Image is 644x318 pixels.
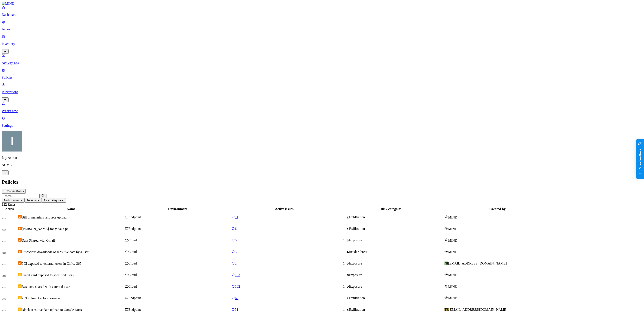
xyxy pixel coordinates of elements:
[2,76,642,79] p: Policies
[444,238,448,242] img: mind-logo-icon
[22,308,82,312] span: Block sensitive data upload to Google Docs
[231,296,337,300] a: 63
[22,285,70,288] span: Resource shared with external user
[2,124,642,128] p: Settings
[18,238,22,242] img: severity-medium
[2,163,642,167] p: ACME
[444,250,448,253] img: mind-logo-icon
[235,273,240,277] span: 103
[18,284,22,288] img: severity-low
[231,273,337,277] a: 103
[235,227,237,230] span: 6
[125,207,231,211] div: Environment
[128,308,141,311] span: Endpoint
[43,199,61,202] span: Risk category
[128,285,137,288] span: Cloud
[2,68,642,79] a: Policies
[444,284,448,288] img: mind-logo-icon
[22,296,60,300] span: PCI upload to cloud storage
[346,238,444,242] div: Exposure
[448,227,457,231] span: MIND
[231,215,337,219] a: 11
[346,262,444,265] div: Exposure
[235,262,237,265] span: 2
[231,308,337,312] a: 51
[346,250,444,254] div: Insider threat
[2,156,642,160] p: Itay Aviran
[128,250,137,254] span: Cloud
[128,227,141,230] span: Endpoint
[346,215,444,219] div: Exfiltration
[444,262,448,265] span: NI
[235,250,237,254] span: 3
[444,308,449,311] span: TE
[128,296,141,300] span: Endpoint
[2,2,642,6] a: MIND
[18,261,22,265] img: severity-medium
[18,273,22,276] img: severity-low
[2,20,642,31] a: Issues
[235,238,237,242] span: 5
[18,308,22,311] img: severity-low
[2,61,642,65] p: Activity Log
[128,273,137,277] span: Cloud
[18,296,22,299] img: severity-low
[235,296,238,300] span: 63
[2,6,642,17] a: Dashboard
[346,273,444,277] div: Exposure
[346,296,444,300] div: Exfiltration
[346,308,444,312] div: Exfiltration
[18,207,124,211] div: Name
[448,250,457,254] span: MIND
[2,42,642,46] p: Inventory
[235,308,238,311] span: 51
[449,308,507,311] span: [EMAIL_ADDRESS][DOMAIN_NAME]
[2,2,14,6] img: MIND
[18,250,22,253] img: severity-medium
[231,285,337,288] a: 102
[22,250,88,254] span: Suspicious downloads of sensitive data by a user
[444,273,448,276] img: mind-logo-icon
[2,27,642,31] p: Issues
[231,238,337,242] a: 5
[22,227,68,231] span: [PERSON_NAME]-for-yuvals-pr
[444,207,550,211] div: Created by
[2,109,642,113] p: What's new
[346,285,444,288] div: Exposure
[444,215,448,218] img: mind-logo-icon
[2,35,642,53] a: Inventory
[235,215,238,219] span: 11
[22,262,81,265] span: PCI exposed to external users in Office 365
[2,189,26,194] button: Create Policy
[448,285,457,288] span: MIND
[346,227,444,231] div: Exfiltration
[128,215,141,219] span: Endpoint
[2,54,642,65] a: Activity Log
[26,199,37,202] span: Severity
[2,116,642,128] a: Settings
[338,207,444,211] div: Risk category
[18,227,22,230] img: severity-medium
[22,215,67,219] span: Bill of materials resource upload
[2,102,642,113] a: What's new
[231,262,337,265] a: 2
[448,262,507,265] span: [EMAIL_ADDRESS][DOMAIN_NAME]
[448,215,457,219] span: MIND
[231,227,337,231] a: 6
[448,273,457,277] span: MIND
[231,250,337,254] a: 3
[448,296,457,300] span: MIND
[22,273,74,277] span: Credit card exposed to specified users
[3,199,19,202] span: Environment
[444,296,448,299] img: mind-logo-icon
[2,83,642,101] a: Integrations
[22,239,55,242] span: Data Shared with Gmail
[444,227,448,230] img: mind-logo-icon
[2,90,642,94] p: Integrations
[18,215,22,218] img: severity-medium
[448,239,457,242] span: MIND
[128,238,137,242] span: Cloud
[231,207,337,211] div: Active issues
[2,203,15,206] span: 122 Rules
